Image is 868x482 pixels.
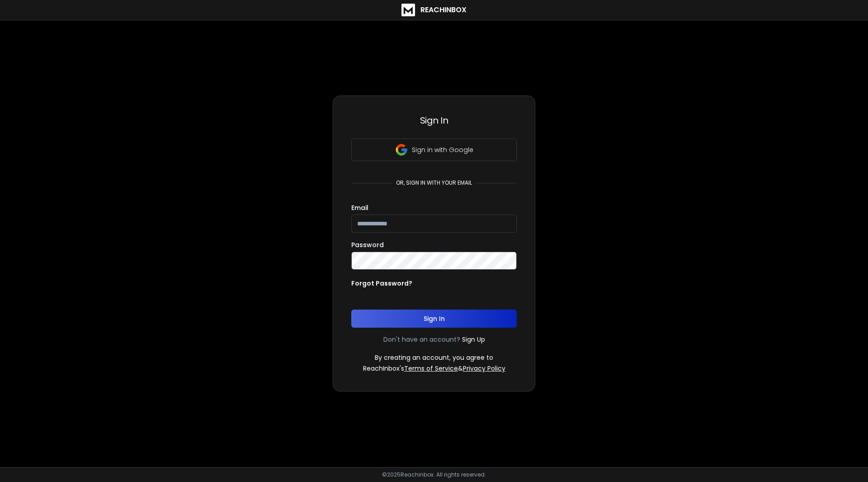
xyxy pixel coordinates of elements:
[401,4,467,16] a: ReachInbox
[351,114,517,127] h3: Sign In
[392,179,476,186] p: or, sign in with your email
[383,335,460,344] p: Don't have an account?
[375,353,493,362] p: By creating an account, you agree to
[412,145,473,154] p: Sign in with Google
[351,242,384,248] label: Password
[351,205,368,211] label: Email
[404,364,458,373] a: Terms of Service
[463,364,505,373] a: Privacy Policy
[351,279,412,288] p: Forgot Password?
[363,364,505,373] p: ReachInbox's &
[351,310,517,328] button: Sign In
[401,4,415,16] img: logo
[382,471,486,478] p: © 2025 Reachinbox. All rights reserved.
[351,138,517,161] button: Sign in with Google
[462,335,485,344] a: Sign Up
[420,5,467,15] h1: ReachInbox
